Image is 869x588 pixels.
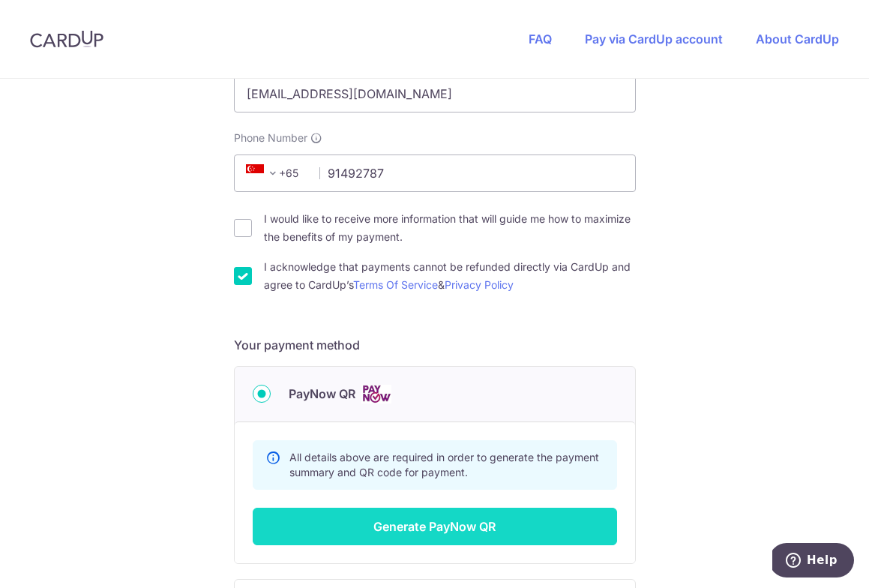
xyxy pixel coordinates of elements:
div: PayNow QR Cards logo [253,385,617,403]
a: Terms Of Service [353,278,438,291]
span: PayNow QR [289,385,355,403]
span: All details above are required in order to generate the payment summary and QR code for payment. [289,451,599,478]
a: FAQ [529,31,552,46]
button: Generate PayNow QR [253,508,617,545]
a: About CardUp [756,31,839,46]
span: +65 [241,164,309,182]
label: I acknowledge that payments cannot be refunded directly via CardUp and agree to CardUp’s & [264,258,636,294]
label: I would like to receive more information that will guide me how to maximize the benefits of my pa... [264,210,636,246]
h5: Your payment method [234,336,636,354]
a: Pay via CardUp account [585,31,723,46]
input: Email address [234,75,636,112]
a: Privacy Policy [445,278,514,291]
img: CardUp [30,30,103,48]
span: +65 [246,164,282,182]
iframe: Opens a widget where you can find more information [772,543,854,580]
span: Phone Number [234,130,307,145]
img: Cards logo [361,385,391,403]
